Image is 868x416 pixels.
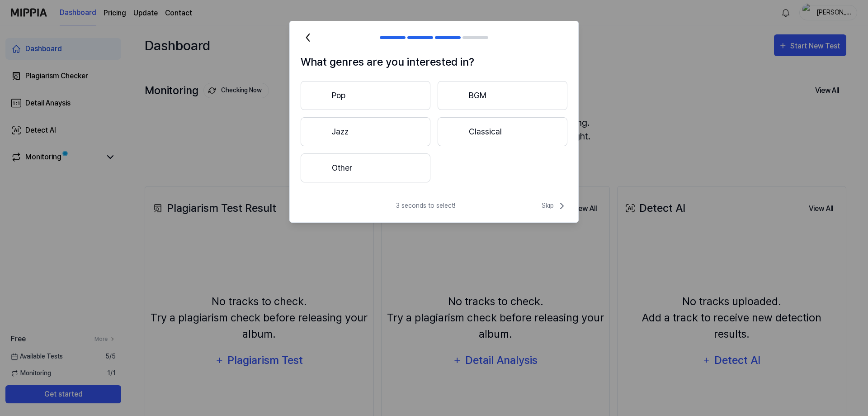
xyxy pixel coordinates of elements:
[396,201,455,210] span: 3 seconds to select!
[301,54,567,70] h1: What genres are you interested in?
[540,201,567,211] button: Skip
[438,81,567,110] button: BGM
[542,201,567,211] span: Skip
[438,117,567,146] button: Classical
[301,117,430,146] button: Jazz
[301,153,430,182] button: Other
[301,81,430,110] button: Pop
